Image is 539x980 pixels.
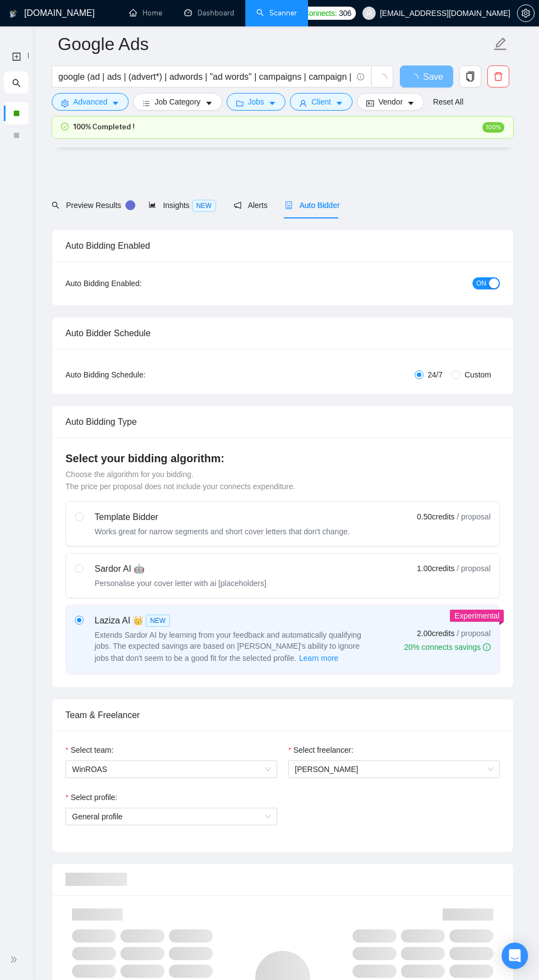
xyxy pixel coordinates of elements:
span: caret-down [407,99,415,107]
div: 20% connects savings [404,642,491,653]
span: 100% Completed ! [73,121,135,133]
button: setting [517,4,535,22]
span: Save [423,70,443,84]
span: Auto Bidder [285,201,339,210]
span: caret-down [205,99,213,107]
span: area-chart [148,201,156,209]
button: Laziza AI NEWExtends Sardor AI by learning from your feedback and automatically qualifying jobs. ... [299,651,339,665]
span: Preview Results [52,201,131,210]
button: copy [459,65,481,87]
img: logo [9,5,17,23]
span: / proposal [457,563,491,574]
label: Select freelancer: [288,744,353,756]
input: Scanner name... [58,30,491,58]
span: user [299,99,307,107]
span: search [52,201,59,209]
button: Save [400,65,453,87]
button: settingAdvancedcaret-down [52,93,129,111]
span: 0.50 credits [417,511,454,523]
span: Select profile: [70,791,117,803]
span: Vendor [378,96,403,108]
div: Auto Bidding Enabled [65,230,500,261]
span: 100% [482,122,504,133]
div: Auto Bidding Schedule: [65,369,210,381]
span: loading [377,74,387,84]
div: Template Bidder [95,511,350,524]
div: Auto Bidding Type [65,406,500,437]
span: setting [61,99,69,107]
span: Alerts [234,201,268,210]
button: barsJob Categorycaret-down [133,93,222,111]
span: ON [476,277,486,289]
span: [PERSON_NAME] [295,765,358,774]
span: double-right [10,954,21,965]
span: info-circle [357,73,364,80]
span: 1.00 credits [417,562,454,574]
li: My Scanners [4,72,29,146]
span: Extends Sardor AI by learning from your feedback and automatically qualifying jobs. The expected ... [95,631,361,663]
span: caret-down [112,99,119,107]
div: Personalise your cover letter with ai [placeholders] [95,578,266,589]
div: Auto Bidder Schedule [65,317,500,349]
span: WinROAS [72,761,271,778]
input: Search Freelance Jobs... [58,70,352,84]
span: copy [460,72,481,81]
span: Client [311,96,331,108]
div: Team & Freelancer [65,699,500,731]
span: robot [285,201,293,209]
span: Learn more [299,652,339,664]
span: 👑 [133,614,144,627]
button: idcardVendorcaret-down [357,93,424,111]
a: Reset All [433,96,463,108]
span: folder [236,99,244,107]
span: 306 [339,7,351,19]
button: userClientcaret-down [290,93,353,111]
span: search [12,72,21,94]
span: / proposal [457,511,491,522]
li: New Scanner [4,45,29,67]
span: Custom [460,369,496,381]
span: / proposal [457,628,491,639]
span: Connects: [304,7,337,19]
h4: Select your bidding algorithm: [65,451,500,466]
span: edit [493,37,508,51]
a: homeHome [129,8,162,18]
span: Choose the algorithm for you bidding. The price per proposal does not include your connects expen... [65,470,295,491]
span: NEW [192,200,216,212]
span: Experimental [454,611,499,620]
div: Tooltip anchor [125,200,135,210]
span: caret-down [268,99,276,107]
span: bars [142,99,150,107]
span: 2.00 credits [417,627,454,639]
div: Auto Bidding Enabled: [65,277,210,289]
span: 24/7 [424,369,447,381]
span: idcard [366,99,374,107]
span: delete [488,72,509,81]
span: Advanced [73,96,107,108]
span: General profile [72,808,271,825]
span: NEW [146,615,170,627]
button: folderJobscaret-down [227,93,286,111]
a: New Scanner [12,45,21,68]
div: Works great for narrow segments and short cover letters that don't change. [95,526,350,537]
button: delete [487,65,509,87]
a: setting [517,9,535,18]
div: Laziza AI [95,614,370,627]
span: info-circle [483,643,491,651]
span: notification [234,201,241,209]
span: user [365,9,373,17]
span: Job Category [155,96,200,108]
div: Open Intercom Messenger [502,943,528,969]
span: caret-down [335,99,343,107]
label: Select team: [65,744,113,756]
span: Jobs [248,96,265,108]
span: check-circle [61,123,69,130]
span: Insights [148,201,216,210]
a: dashboardDashboard [184,8,234,18]
a: searchScanner [256,8,297,18]
span: setting [518,9,534,18]
span: loading [410,74,423,83]
div: Sardor AI 🤖 [95,562,266,576]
